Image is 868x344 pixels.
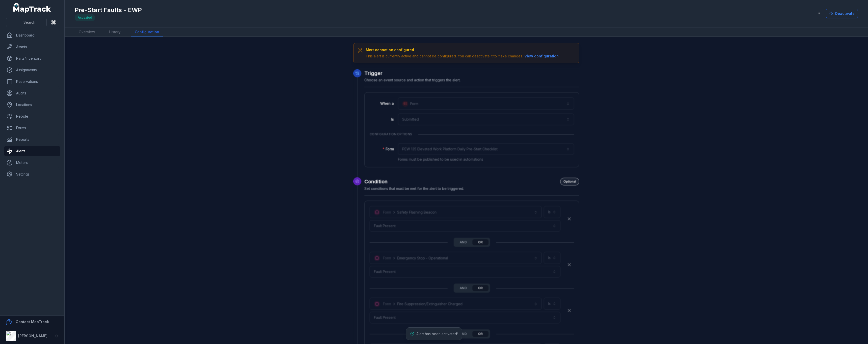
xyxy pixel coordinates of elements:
a: Forms [4,123,60,133]
a: Audits [4,88,60,98]
a: Overview [75,27,99,37]
a: Locations [4,100,60,110]
a: Parts/Inventory [4,53,60,63]
button: Search [6,18,47,27]
a: Reservations [4,77,60,87]
button: Deactivate [826,9,858,18]
strong: [PERSON_NAME] Group [18,334,60,338]
h1: Pre-Start Faults - EWP [75,6,142,14]
a: People [4,111,60,121]
a: Alerts [4,146,60,156]
div: Activated [75,14,95,21]
a: Settings [4,169,60,179]
a: Reports [4,134,60,145]
button: View configuration [523,53,560,59]
span: Search [23,20,35,25]
span: Alert has been activated! [416,332,458,336]
h3: Alert cannot be configured [366,47,560,52]
a: History [105,27,125,37]
a: Configuration [131,27,163,37]
a: MapTrack [13,3,51,13]
strong: Contact MapTrack [16,320,49,324]
a: Meters [4,158,60,168]
a: Assets [4,42,60,52]
a: Assignments [4,65,60,75]
a: Dashboard [4,30,60,40]
div: This alert is currently active and cannot be configured. You can deactivate it to make changes. [366,53,560,59]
